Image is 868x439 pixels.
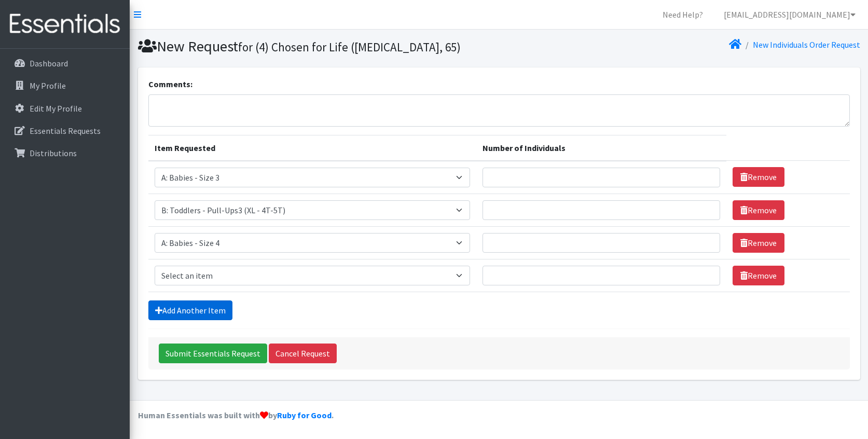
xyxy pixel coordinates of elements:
[4,98,126,119] a: Edit My Profile
[733,200,784,220] a: Remove
[30,58,68,68] p: Dashboard
[238,39,461,54] small: for (4) Chosen for Life ([MEDICAL_DATA], 65)
[138,37,495,56] h1: New Request
[733,266,784,285] a: Remove
[753,39,860,50] a: New Individuals Order Request
[4,7,126,42] img: HumanEssentials
[159,344,267,363] input: Submit Essentials Request
[269,344,337,363] a: Cancel Request
[148,300,232,320] a: Add Another Item
[4,75,126,96] a: My Profile
[4,53,126,74] a: Dashboard
[4,120,126,141] a: Essentials Requests
[148,78,192,90] label: Comments:
[715,4,864,25] a: [EMAIL_ADDRESS][DOMAIN_NAME]
[4,143,126,163] a: Distributions
[30,80,66,91] p: My Profile
[654,4,711,25] a: Need Help?
[30,103,82,114] p: Edit My Profile
[733,167,784,187] a: Remove
[30,126,101,136] p: Essentials Requests
[733,233,784,253] a: Remove
[277,410,332,420] a: Ruby for Good
[30,148,77,158] p: Distributions
[138,410,334,420] strong: Human Essentials was built with by .
[476,135,726,161] th: Number of Individuals
[148,135,477,161] th: Item Requested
